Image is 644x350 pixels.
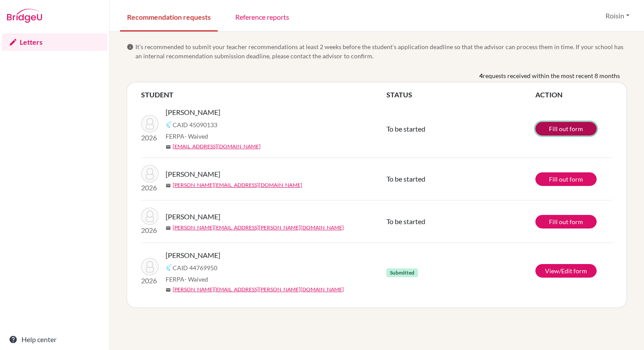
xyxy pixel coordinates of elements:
a: Recommendation requests [120,1,218,32]
img: Bridge-U [7,9,42,23]
span: [PERSON_NAME] [166,211,220,222]
span: CAID 44769950 [173,263,217,272]
span: [PERSON_NAME] [166,107,220,118]
img: Siddiqui, Zynah [141,115,159,132]
span: mail [166,225,171,231]
a: [PERSON_NAME][EMAIL_ADDRESS][PERSON_NAME][DOMAIN_NAME] [173,224,344,232]
img: Sokhan, Margarita [141,258,159,275]
span: mail [166,183,171,188]
a: [PERSON_NAME][EMAIL_ADDRESS][PERSON_NAME][DOMAIN_NAME] [173,286,344,293]
th: STATUS [386,89,535,100]
span: It’s recommended to submit your teacher recommendations at least 2 weeks before the student’s app... [135,42,627,61]
span: To be started [386,217,425,225]
span: info [127,43,134,50]
a: [EMAIL_ADDRESS][DOMAIN_NAME] [173,143,261,150]
span: [PERSON_NAME] [166,169,220,179]
a: Reference reports [228,1,296,32]
span: CAID 45090133 [173,120,217,129]
button: Roisin [602,7,633,24]
span: mail [166,287,171,293]
span: mail [166,144,171,150]
span: requests received within the most recent 8 months [483,71,620,80]
a: Fill out form [535,172,597,186]
a: Fill out form [535,215,597,229]
img: Common App logo [166,264,173,271]
a: Fill out form [535,122,597,136]
span: Submitted [386,268,418,277]
span: FERPA [166,132,208,141]
p: 2026 [141,132,159,143]
a: Help center [2,331,107,348]
img: Elhammady, Adam [141,207,159,225]
span: FERPA [166,275,208,284]
a: [PERSON_NAME][EMAIL_ADDRESS][DOMAIN_NAME] [173,181,302,189]
img: Common App logo [166,121,173,128]
img: Aggarwal, Vansh [141,165,159,182]
span: To be started [386,125,425,133]
p: 2026 [141,225,159,236]
b: 4 [479,71,483,80]
p: 2026 [141,275,159,286]
span: [PERSON_NAME] [166,250,220,261]
span: - Waived [184,132,208,140]
a: Letters [2,33,107,51]
p: 2026 [141,182,159,193]
span: To be started [386,175,425,183]
th: STUDENT [141,89,386,100]
span: - Waived [184,275,208,283]
th: ACTION [535,89,612,100]
a: View/Edit form [535,264,597,278]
